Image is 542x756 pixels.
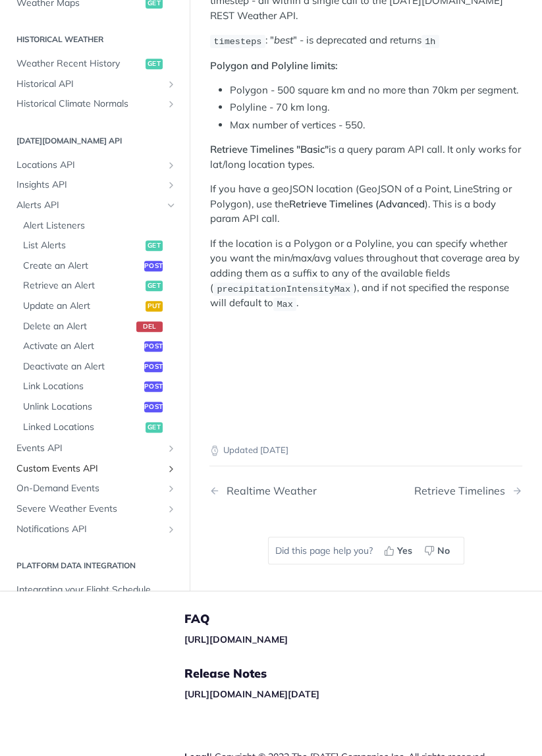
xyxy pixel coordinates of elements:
a: Historical APIShow subpages for Historical API [10,74,180,94]
span: put [146,301,163,311]
button: Show subpages for Custom Events API [166,464,176,474]
span: Historical API [16,78,163,91]
button: Show subpages for Notifications API [166,524,176,535]
strong: Retrieve Timelines (Advanced [289,198,425,210]
span: On-Demand Events [16,482,163,495]
span: Linked Locations [23,421,142,434]
a: Insights APIShow subpages for Insights API [10,175,180,195]
p: : " " - is deprecated and returns [210,33,522,48]
em: best [274,34,293,46]
span: Locations API [16,159,163,172]
a: [URL][DOMAIN_NAME][DATE] [184,688,319,700]
button: Show subpages for Historical API [166,79,176,90]
p: Updated [DATE] [209,444,522,457]
span: post [144,341,163,352]
span: Delete an Alert [23,320,133,333]
button: Yes [379,541,420,560]
span: Custom Events API [16,462,163,475]
span: 1h [425,36,435,46]
span: Insights API [16,178,163,192]
div: Did this page help you? [268,537,464,564]
span: List Alerts [23,239,142,252]
span: get [146,281,163,291]
span: Retrieve an Alert [23,279,142,292]
span: Update an Alert [23,300,142,313]
span: del [136,321,163,332]
a: Locations APIShow subpages for Locations API [10,155,180,175]
a: Weather Recent Historyget [10,54,180,74]
span: Historical Climate Normals [16,97,163,111]
span: Max [277,299,292,309]
a: Alert Listeners [16,216,180,236]
strong: Retrieve Timelines "Basic" [210,143,329,155]
nav: Pagination Controls [209,472,522,510]
a: Retrieve an Alertget [16,276,180,296]
h5: Release Notes [184,666,485,682]
a: Severe Weather EventsShow subpages for Severe Weather Events [10,499,180,519]
span: Yes [397,544,412,558]
div: Realtime Weather [220,485,317,497]
span: precipitationIntensityMax [217,284,350,294]
span: get [146,240,163,251]
span: Link Locations [23,380,141,393]
a: Unlink Locationspost [16,397,180,417]
a: Linked Locationsget [16,418,180,437]
li: Polyline - 70 km long. [230,100,522,115]
a: Link Locationspost [16,377,180,396]
li: Polygon - 500 square km and no more than 70km per segment. [230,83,522,98]
span: post [144,402,163,412]
span: Alert Listeners [23,219,176,232]
a: Deactivate an Alertpost [16,357,180,377]
span: Weather Recent History [16,57,142,70]
p: If the location is a Polygon or a Polyline, you can specify whether you want the min/max/avg valu... [210,236,522,311]
a: Notifications APIShow subpages for Notifications API [10,520,180,539]
a: Custom Events APIShow subpages for Custom Events API [10,459,180,479]
div: Retrieve Timelines [414,485,512,497]
a: On-Demand EventsShow subpages for On-Demand Events [10,479,180,499]
p: If you have a geoJSON location (GeoJSON of a Point, LineString or Polygon), use the ). This is a ... [210,182,522,227]
a: Activate an Alertpost [16,337,180,356]
button: Show subpages for Insights API [166,180,176,190]
button: No [420,541,457,560]
a: Events APIShow subpages for Events API [10,439,180,458]
span: Activate an Alert [23,340,141,353]
button: Show subpages for Historical Climate Normals [166,99,176,109]
p: is a query param API call. It only works for lat/long location types. [210,142,522,172]
span: Alerts API [16,199,163,212]
span: post [144,381,163,392]
h2: [DATE][DOMAIN_NAME] API [10,135,180,147]
a: List Alertsget [16,236,180,256]
a: Previous Page: Realtime Weather [209,485,344,497]
span: Deactivate an Alert [23,360,141,373]
a: Create an Alertpost [16,256,180,276]
a: Alerts APIHide subpages for Alerts API [10,196,180,215]
span: No [437,544,450,558]
button: Hide subpages for Alerts API [166,200,176,211]
strong: Polygon and Polyline limits: [210,59,338,72]
span: Severe Weather Events [16,502,163,516]
span: get [146,59,163,69]
a: Integrating your Flight Schedule [10,580,180,600]
span: Unlink Locations [23,400,141,414]
span: Events API [16,442,163,455]
span: Create an Alert [23,259,141,273]
span: get [146,422,163,433]
h5: FAQ [184,611,485,627]
button: Show subpages for Events API [166,443,176,454]
button: Show subpages for On-Demand Events [166,483,176,494]
li: Max number of vertices - 550. [230,118,522,133]
h2: Platform DATA integration [10,560,180,572]
a: [URL][DOMAIN_NAME] [184,634,288,645]
span: post [144,261,163,271]
span: post [144,362,163,372]
h2: Historical Weather [10,34,180,45]
a: Update an Alertput [16,296,180,316]
span: timesteps [213,36,261,46]
a: Historical Climate NormalsShow subpages for Historical Climate Normals [10,94,180,114]
a: Delete an Alertdel [16,317,180,337]
button: Show subpages for Severe Weather Events [166,504,176,514]
span: Integrating your Flight Schedule [16,583,176,597]
span: Notifications API [16,523,163,536]
button: Show subpages for Locations API [166,160,176,171]
a: Next Page: Retrieve Timelines [414,485,522,497]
